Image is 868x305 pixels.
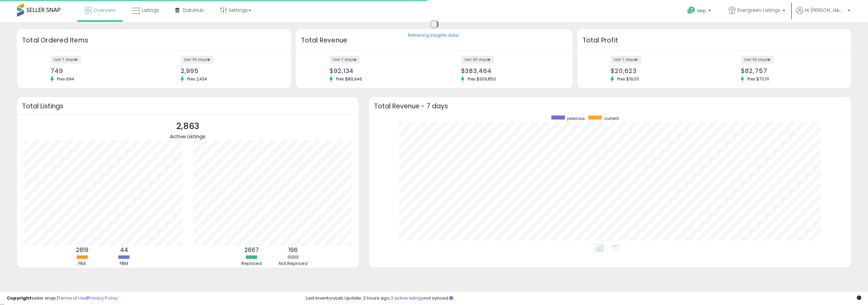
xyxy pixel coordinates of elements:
span: Listings [142,7,159,14]
span: Active Listings [170,133,205,140]
span: Overview [93,7,115,14]
a: Privacy Policy [88,295,118,301]
span: Prev: 694 [54,76,78,82]
div: $92,134 [330,67,429,74]
label: last 7 days [611,56,641,64]
label: last 30 days [181,56,214,64]
label: last 30 days [461,56,494,64]
h3: Total Ordered Items [22,36,286,45]
div: Last InventoryLab Update: 2 hours ago, not synced. [306,295,861,302]
span: Hi [PERSON_NAME] [805,7,846,14]
div: Not Repriced [273,261,314,267]
h3: Total Listings [22,104,354,109]
div: Repriced [231,261,272,267]
span: Help [697,8,706,14]
a: Help [682,1,718,22]
b: 44 [120,246,128,254]
a: Hi [PERSON_NAME] [796,7,850,22]
span: previous [567,115,585,121]
a: 3 active listings [391,295,424,301]
a: Terms of Use [58,295,87,301]
span: Prev: 2,434 [184,76,211,82]
span: Evergreen Listings [737,7,781,14]
span: Prev: $89,946 [333,76,366,82]
i: Click here to read more about un-synced listings. [449,296,453,300]
div: 2,995 [181,67,279,74]
h3: Total Revenue - 7 days [374,104,846,109]
span: DataHub [183,7,204,14]
span: Prev: $70,111 [744,76,772,82]
div: $383,464 [461,67,560,74]
span: Prev: $19,011 [614,76,643,82]
div: Retrieving insights data.. [408,33,460,39]
div: seller snap | | [7,295,118,302]
h3: Total Profit [583,36,846,45]
div: $20,623 [611,67,709,74]
div: 749 [51,67,149,74]
b: 196 [289,246,298,254]
label: last 7 days [330,56,360,64]
b: 2819 [76,246,88,254]
label: last 7 days [51,56,81,64]
h3: Total Revenue [301,36,567,45]
span: Prev: $309,850 [464,76,499,82]
b: 2667 [244,246,259,254]
span: current [604,115,619,121]
i: Get Help [687,6,695,15]
p: 2,863 [170,120,205,133]
div: FBM [104,261,144,267]
div: $82,757 [741,67,839,74]
label: last 30 days [741,56,774,64]
div: FBA [62,261,103,267]
strong: Copyright [7,295,32,301]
